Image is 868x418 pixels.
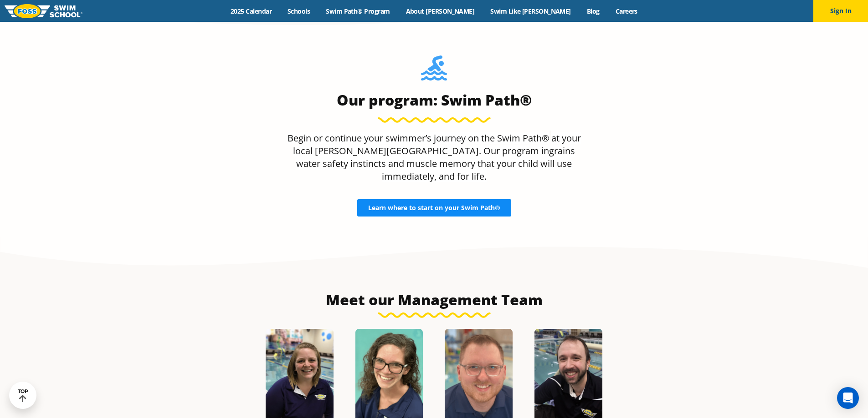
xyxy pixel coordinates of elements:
[483,7,579,15] a: Swim Like [PERSON_NAME]
[219,291,649,309] h3: Meet our Management Team
[607,7,645,15] a: Careers
[318,7,398,15] a: Swim Path® Program
[283,91,586,109] h3: Our program: Swim Path®
[368,205,500,211] span: Learn where to start on your Swim Path®
[5,4,82,18] img: FOSS Swim School Logo
[398,7,483,15] a: About [PERSON_NAME]
[579,7,607,15] a: Blog
[293,132,581,182] span: at your local [PERSON_NAME][GEOGRAPHIC_DATA]. Our program ingrains water safety instincts and mus...
[357,199,511,217] a: Learn where to start on your Swim Path®
[18,388,28,403] div: TOP
[223,7,280,15] a: 2025 Calendar
[288,132,550,144] span: Begin or continue your swimmer’s journey on the Swim Path®
[280,7,318,15] a: Schools
[837,387,859,409] div: Open Intercom Messenger
[421,55,447,86] img: Foss-Location-Swimming-Pool-Person.svg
